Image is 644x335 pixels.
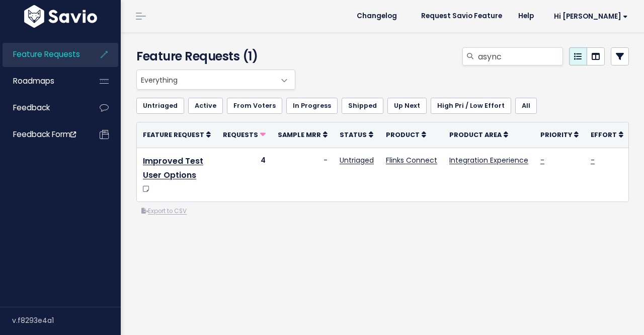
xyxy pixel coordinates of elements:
span: Sample MRR [278,130,321,139]
span: Priority [540,130,572,139]
a: Product Area [449,129,508,140]
a: Up Next [387,98,427,114]
a: Improved Test User Options [143,155,203,181]
a: Untriaged [340,155,374,165]
span: Feature Requests [13,49,80,59]
a: - [540,155,544,165]
span: Product Area [449,130,502,139]
a: Untriaged [136,98,184,114]
a: Product [386,129,426,140]
span: Changelog [357,13,397,20]
a: Active [188,98,223,114]
span: Product [386,130,420,139]
span: Feedback form [13,129,76,140]
span: Status [340,130,367,139]
a: Flinks Connect [386,155,437,165]
div: v.f8293e4a1 [12,307,121,333]
h4: Feature Requests (1) [136,47,291,65]
span: Hi [PERSON_NAME] [554,13,628,20]
ul: Filter feature requests [136,98,629,114]
a: Shipped [342,98,383,114]
span: Effort [591,130,617,139]
span: Everything [136,70,295,90]
span: Everything [137,70,275,89]
span: Feedback [13,102,50,113]
a: Feature Requests [3,43,84,66]
a: Feedback form [3,123,84,146]
span: Feature Request [143,130,204,139]
a: Roadmaps [3,70,84,93]
a: Feedback [3,96,84,119]
a: From Voters [227,98,282,114]
a: Sample MRR [278,129,328,140]
a: High Pri / Low Effort [431,98,511,114]
input: Search features... [477,47,563,65]
a: Request Savio Feature [413,9,510,24]
a: Effort [591,129,623,140]
a: Priority [540,129,579,140]
a: In Progress [286,98,338,114]
a: All [515,98,537,114]
td: 4 [217,148,272,202]
a: Hi [PERSON_NAME] [542,9,636,24]
img: logo-white.9d6f32f41409.svg [22,5,100,28]
a: Integration Experience [449,155,528,165]
a: Requests [223,129,266,140]
a: Status [340,129,373,140]
span: Requests [223,130,258,139]
span: Roadmaps [13,76,54,86]
a: Feature Request [143,129,211,140]
a: Export to CSV [141,207,187,215]
a: Help [510,9,542,24]
a: - [591,155,595,165]
td: - [272,148,334,202]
